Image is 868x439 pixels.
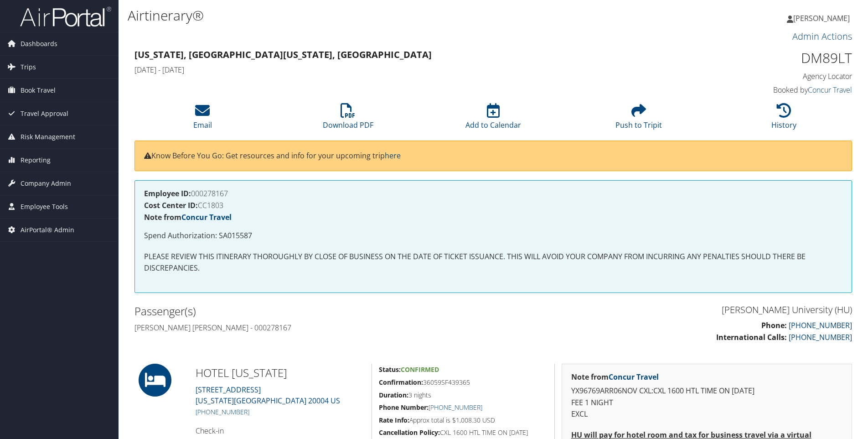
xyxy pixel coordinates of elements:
a: Add to Calendar [465,108,521,130]
a: [STREET_ADDRESS][US_STATE][GEOGRAPHIC_DATA] 20004 US [196,385,340,406]
strong: Rate Info: [379,416,409,424]
h4: [PERSON_NAME] [PERSON_NAME] - 000278167 [134,323,486,333]
h4: 000278167 [144,190,842,197]
a: Concur Travel [181,212,232,222]
p: PLEASE REVIEW THIS ITINERARY THOROUGHLY BY CLOSE OF BUSINESS ON THE DATE OF TICKET ISSUANCE. THIS... [144,251,842,274]
strong: [US_STATE], [GEOGRAPHIC_DATA] [US_STATE], [GEOGRAPHIC_DATA] [134,48,432,61]
span: Employee Tools [21,195,68,218]
a: Email [193,108,212,130]
h2: Passenger(s) [134,303,486,319]
p: Spend Authorization: SA015587 [144,230,842,242]
strong: Confirmation: [379,378,423,387]
strong: International Calls: [716,332,787,342]
span: Travel Approval [21,102,68,125]
h4: Check-in [196,426,365,436]
h5: 3 nights [379,391,548,400]
strong: Employee ID: [144,188,191,199]
span: AirPortal® Admin [21,219,74,241]
strong: Phone Number: [379,403,429,412]
a: Concur Travel [808,85,852,95]
a: Download PDF [323,108,373,130]
span: Confirmed [401,365,439,374]
strong: Note from [571,372,659,382]
h3: [PERSON_NAME] University (HU) [500,303,852,316]
h4: [DATE] - [DATE] [134,65,669,75]
h4: Booked by [683,85,852,95]
span: Dashboards [21,32,57,55]
h2: HOTEL [US_STATE] [196,365,365,381]
h1: DM89LT [683,48,852,68]
img: airportal-logo.png [20,6,111,27]
span: Company Admin [21,172,71,195]
p: Know Before You Go: Get resources and info for your upcoming trip [144,150,842,162]
strong: Status: [379,365,401,374]
span: [PERSON_NAME] [793,13,850,23]
a: Push to Tripit [615,108,662,130]
a: Admin Actions [792,30,852,42]
a: here [385,151,401,161]
span: Reporting [21,149,51,172]
a: History [771,108,796,130]
a: [PHONE_NUMBER] [429,403,482,412]
strong: Phone: [761,320,787,330]
strong: Duration: [379,391,408,399]
strong: Note from [144,212,232,222]
a: [PHONE_NUMBER] [789,332,852,342]
span: Trips [21,56,36,78]
p: YX96769ARR06NOV CXL:CXL 1600 HTL TIME ON [DATE] FEE 1 NIGHT EXCL [571,385,842,420]
span: Book Travel [21,79,56,102]
h4: CC1803 [144,202,842,209]
h1: Airtinerary® [128,6,615,25]
h4: Agency Locator [683,71,852,81]
a: [PHONE_NUMBER] [789,320,852,330]
strong: Cancellation Policy: [379,428,440,437]
strong: Cost Center ID: [144,200,198,210]
h5: 36059SF439365 [379,378,548,387]
a: [PHONE_NUMBER] [196,408,249,416]
span: Risk Management [21,125,75,148]
a: [PERSON_NAME] [787,5,859,32]
h5: CXL 1600 HTL TIME ON [DATE] [379,428,548,437]
h5: Approx total is $1,008.30 USD [379,416,548,425]
a: Concur Travel [609,372,659,382]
